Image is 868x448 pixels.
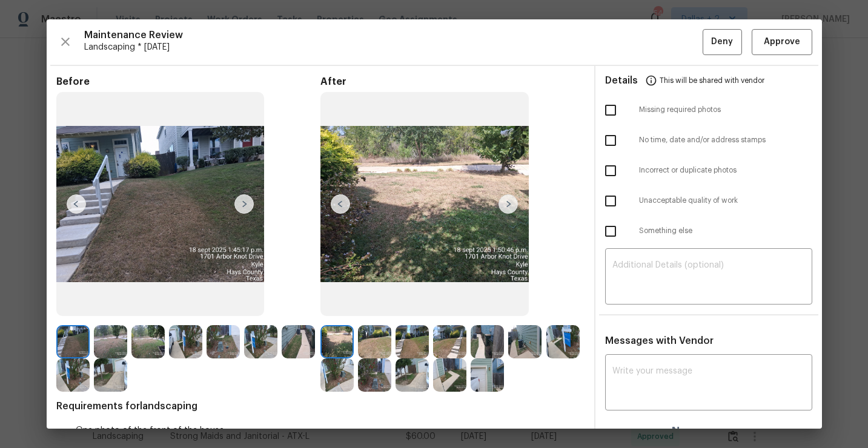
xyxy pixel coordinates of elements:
div: Unacceptable quality of work [595,186,822,216]
button: Deny [703,29,742,55]
span: Details [605,66,638,95]
div: Incorrect or duplicate photos [595,156,822,186]
span: Landscaping * [DATE] [84,41,703,53]
span: Requirements for landscaping [56,400,585,412]
span: After [320,76,585,88]
div: Something else [595,216,822,246]
div: Missing required photos [595,95,822,125]
img: left-chevron-button-url [331,194,350,214]
span: Incorrect or duplicate photos [639,165,812,176]
span: Missing required photos [639,105,812,115]
span: Maintenance Review [84,29,703,41]
span: Messages with Vendor [605,336,714,346]
img: right-chevron-button-url [499,194,518,214]
span: Before [56,76,320,88]
span: Unacceptable quality of work [639,196,812,206]
span: Something else [639,226,812,236]
img: right-chevron-button-url [234,194,254,214]
img: left-chevron-button-url [67,194,86,214]
span: Approve [764,35,800,50]
span: No time, date and/or address stamps [639,135,812,145]
button: Approve [752,29,812,55]
span: Deny [711,35,733,50]
div: No time, date and/or address stamps [595,125,822,156]
li: One photo of the front of the house [76,424,585,436]
span: This will be shared with vendor [660,66,764,95]
h4: No messages [672,425,745,437]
